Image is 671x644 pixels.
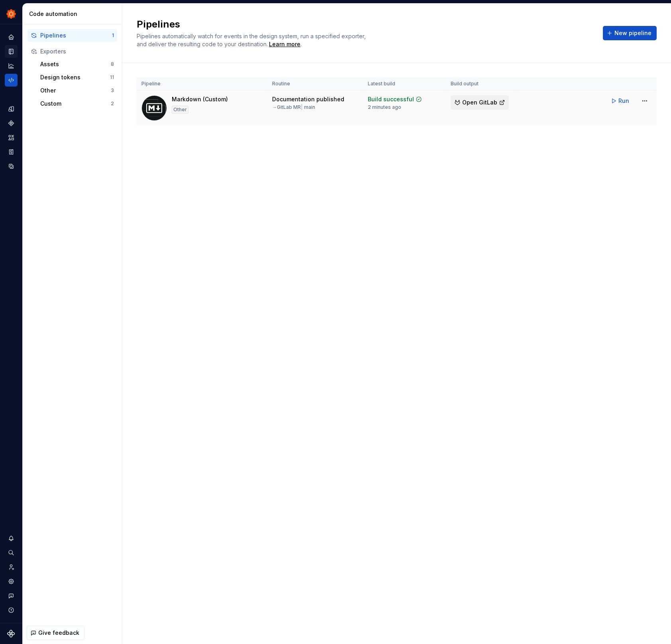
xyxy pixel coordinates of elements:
div: Build successful [368,95,414,103]
a: Design tokens [5,102,18,115]
th: Pipeline [137,77,267,91]
span: New pipeline [614,29,651,37]
a: Analytics [5,59,18,72]
div: Other [172,106,188,114]
a: Documentation [5,45,18,58]
th: Routine [267,77,363,91]
button: Other3 [37,84,117,97]
a: Open GitLab [451,100,509,107]
span: Give feedback [38,629,79,637]
a: Storybook stories [5,146,18,158]
div: 1 [112,32,114,39]
div: Assets [40,60,111,68]
div: Markdown (Custom) [172,95,228,103]
div: Design tokens [40,73,110,81]
button: Design tokens11 [37,71,117,84]
button: New pipeline [603,26,657,40]
div: Other [40,87,111,95]
th: Build output [446,77,516,91]
a: Assets [5,131,18,144]
a: Learn more [269,40,300,48]
button: Assets8 [37,58,117,71]
button: Pipelines1 [27,29,117,42]
div: 2 [111,100,114,107]
a: Code automation [5,74,18,87]
div: Pipelines [40,32,112,39]
button: Run [607,94,634,108]
div: Code automation [29,10,119,18]
a: Data sources [5,160,18,173]
span: Run [618,97,629,105]
a: Settings [5,575,18,588]
div: 2 minutes ago [368,104,401,110]
button: Search ⌘K [5,546,18,559]
div: 11 [110,74,114,81]
div: Exporters [40,47,114,55]
h2: Pipelines [137,18,593,31]
div: 3 [111,87,114,94]
button: Contact support [5,589,18,602]
div: 8 [111,61,114,67]
button: Custom2 [37,97,117,110]
span: Open GitLab [462,98,497,106]
span: Pipelines automatically watch for events in the design system, run a specified exporter, and deli... [137,33,367,47]
a: Invite team [5,561,18,573]
div: Documentation published [272,95,344,103]
button: Notifications [5,532,18,545]
button: Give feedback [27,626,84,640]
div: Custom [40,100,111,108]
a: Home [5,31,18,43]
span: . [268,41,302,47]
div: → GitLab MR main [272,104,315,110]
a: Components [5,117,18,130]
th: Latest build [363,77,446,91]
img: 45b30344-6175-44f5-928b-e1fa7fb9357c.png [6,9,16,19]
svg: Supernova Logo [7,630,15,638]
button: Open GitLab [451,95,509,110]
span: | [301,104,303,110]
